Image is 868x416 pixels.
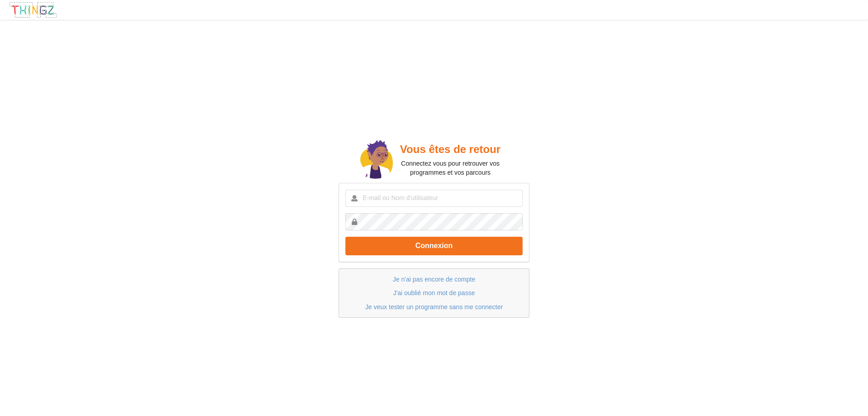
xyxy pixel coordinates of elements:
button: Connexion [345,237,523,255]
a: Je n'ai pas encore de compte [393,276,475,283]
a: Je veux tester un programme sans me connecter [365,303,503,311]
p: Connectez vous pour retrouver vos programmes et vos parcours [393,159,507,177]
a: J'ai oublié mon mot de passe [393,289,475,296]
img: doc.svg [360,140,393,180]
input: E-mail ou Nom d'utilisateur [345,190,523,207]
img: thingz_logo.png [9,1,57,19]
h2: Vous êtes de retour [393,143,507,157]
